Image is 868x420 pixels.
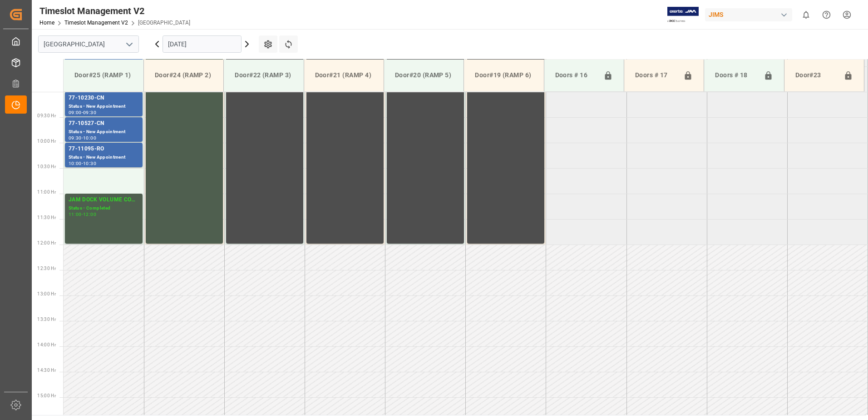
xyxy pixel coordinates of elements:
div: - [82,136,83,140]
div: Status - New Appointment [69,154,139,161]
div: 09:30 [83,110,96,115]
div: Door#21 (RAMP 4) [311,67,376,84]
div: Status - New Appointment [69,128,139,136]
span: 13:00 Hr [37,291,56,296]
a: Home [39,20,54,26]
div: Status - Completed [69,205,139,212]
div: JAM DOCK VOLUME CONTROL [69,195,139,205]
div: - [82,110,83,115]
div: 09:30 [69,136,82,140]
span: 12:30 Hr [37,266,56,271]
span: 13:30 Hr [37,317,56,322]
div: 10:00 [69,161,82,165]
div: 77-10230-CN [69,94,139,103]
div: Door#25 (RAMP 1) [71,67,136,84]
div: Door#20 (RAMP 5) [391,67,456,84]
span: 11:00 Hr [37,190,56,195]
span: 10:00 Hr [37,139,56,144]
span: 14:00 Hr [37,342,56,347]
div: 10:30 [83,161,96,165]
div: 12:00 [83,212,96,216]
span: 15:00 Hr [37,393,56,398]
div: Doors # 17 [631,67,680,84]
span: 11:30 Hr [37,215,56,220]
div: - [82,212,83,216]
div: Status - New Appointment [69,103,139,110]
span: 09:30 Hr [37,113,56,118]
div: 09:00 [69,110,82,115]
div: Door#23 [792,67,840,84]
input: Type to search/select [38,35,139,53]
button: JIMS [705,6,796,23]
span: 12:00 Hr [37,240,56,245]
div: Door#24 (RAMP 2) [151,67,216,84]
div: - [82,161,83,165]
div: 77-10527-CN [69,119,139,128]
div: 11:00 [69,212,82,216]
button: Help Center [816,5,837,25]
input: DD.MM.YYYY [163,35,242,53]
div: Door#19 (RAMP 6) [471,67,536,84]
img: Exertis%20JAM%20-%20Email%20Logo.jpg_1722504956.jpg [667,7,699,23]
span: 10:30 Hr [37,164,56,169]
div: Doors # 18 [711,67,759,84]
div: Door#22 (RAMP 3) [231,67,296,84]
div: 77-11095-RO [69,145,139,154]
button: open menu [122,37,136,51]
div: Doors # 16 [552,67,600,84]
div: JIMS [705,8,792,21]
button: show 0 new notifications [796,5,816,25]
a: Timeslot Management V2 [64,20,128,26]
div: 10:00 [83,136,96,140]
div: Timeslot Management V2 [39,4,190,18]
span: 14:30 Hr [37,368,56,373]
